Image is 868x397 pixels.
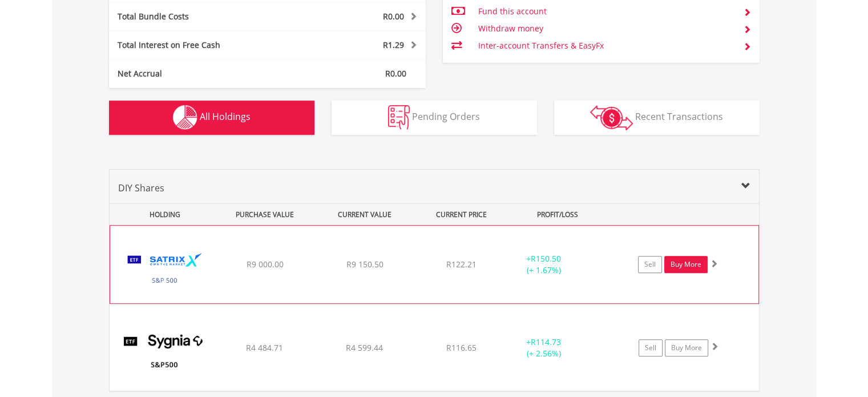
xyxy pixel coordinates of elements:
td: Inter-account Transfers & EasyFx [478,37,734,54]
span: R9 000.00 [246,259,283,270]
div: CURRENT VALUE [316,204,414,225]
span: R122.21 [446,259,477,270]
span: All Holdings [200,110,251,123]
span: R9 150.50 [346,259,383,270]
div: Total Interest on Free Cash [109,39,294,51]
span: Recent Transactions [635,110,723,123]
a: Buy More [665,339,708,356]
a: Sell [639,339,663,356]
span: R4 599.44 [346,342,383,353]
div: Total Bundle Costs [109,11,294,22]
span: R1.29 [383,39,404,50]
a: Buy More [664,256,708,273]
img: EQU.ZA.SYG500.png [115,319,213,387]
button: Pending Orders [332,101,537,135]
span: Pending Orders [412,110,480,123]
img: pending_instructions-wht.png [388,105,410,130]
img: EQU.ZA.STX500.png [116,240,214,300]
img: transactions-zar-wht.png [590,105,633,130]
span: DIY Shares [118,182,164,194]
div: PURCHASE VALUE [216,204,314,225]
span: R4 484.71 [246,342,283,353]
div: + (+ 1.67%) [500,253,586,276]
div: HOLDING [110,204,214,225]
span: R0.00 [385,68,406,79]
td: Fund this account [478,3,734,20]
button: All Holdings [109,101,314,135]
span: R116.65 [446,342,477,353]
div: + (+ 2.56%) [501,336,587,359]
td: Withdraw money [478,20,734,37]
div: PROFIT/LOSS [509,204,607,225]
a: Sell [638,256,662,273]
span: R0.00 [383,11,404,22]
button: Recent Transactions [554,101,760,135]
div: CURRENT PRICE [415,204,506,225]
span: R114.73 [531,336,561,347]
img: holdings-wht.png [173,105,197,130]
span: R150.50 [531,253,561,264]
div: Net Accrual [109,68,294,79]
